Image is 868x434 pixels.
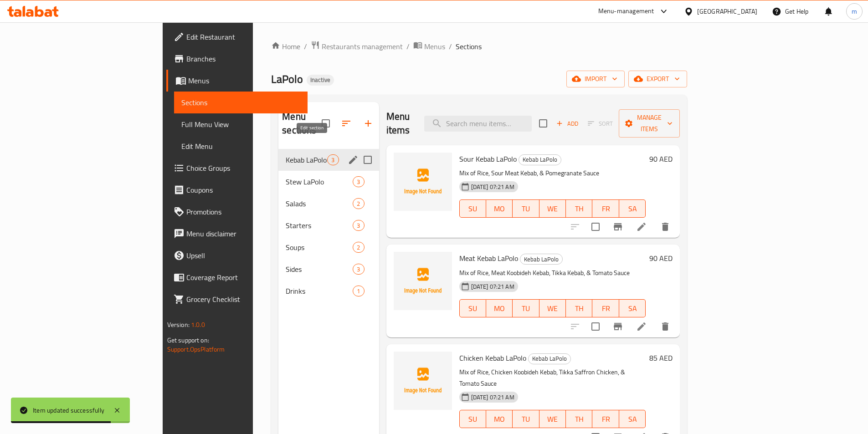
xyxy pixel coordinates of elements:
[456,41,482,52] span: Sections
[186,250,300,261] span: Upsell
[307,75,334,86] div: Inactive
[286,154,327,165] span: Kebab LaPolo
[353,286,364,296] div: items
[286,242,353,253] div: Soups
[519,154,561,165] div: Kebab LaPolo
[566,299,592,317] button: TH
[166,48,308,70] a: Branches
[596,413,615,426] span: FR
[654,216,676,238] button: delete
[598,6,654,17] div: Menu-management
[174,113,308,135] a: Full Menu View
[394,252,452,310] img: Meat Kebab LaPolo
[528,353,571,364] div: Kebab LaPolo
[166,266,308,288] a: Coverage Report
[539,199,566,218] button: WE
[654,316,676,337] button: delete
[586,217,605,236] span: Select to update
[166,245,308,266] a: Upsell
[519,154,561,165] span: Kebab LaPolo
[286,220,353,231] div: Starters
[596,302,615,315] span: FR
[516,302,535,315] span: TU
[271,41,687,52] nav: breadcrumb
[607,216,629,238] button: Branch-specific-item
[286,198,353,209] div: Salads
[311,41,403,52] a: Restaurants management
[353,243,364,252] span: 2
[449,41,452,52] li: /
[353,264,364,275] div: items
[353,242,364,253] div: items
[463,302,483,315] span: SU
[649,252,673,265] h6: 90 AED
[166,201,308,223] a: Promotions
[636,321,647,332] a: Edit menu item
[459,168,646,179] p: Mix of Rice, Sour Meat Kebab, & Pomegranate Sauce
[539,299,566,317] button: WE
[424,41,445,52] span: Menus
[181,141,300,152] span: Edit Menu
[286,264,353,275] span: Sides
[697,6,757,16] div: [GEOGRAPHIC_DATA]
[278,149,379,171] div: Kebab LaPolo3edit
[543,202,562,215] span: WE
[636,73,680,85] span: export
[166,157,308,179] a: Choice Groups
[619,299,646,317] button: SA
[586,317,605,336] span: Select to update
[553,117,582,131] span: Add item
[467,393,518,402] span: [DATE] 07:21 AM
[353,176,364,187] div: items
[592,199,619,218] button: FR
[649,153,673,165] h6: 90 AED
[174,135,308,157] a: Edit Menu
[553,117,582,131] button: Add
[490,302,509,315] span: MO
[424,116,532,132] input: search
[649,352,673,364] h6: 85 AED
[278,193,379,214] div: Salads2
[543,413,562,426] span: WE
[167,343,225,355] a: Support.OpsPlatform
[186,53,300,64] span: Branches
[459,299,486,317] button: SU
[619,109,680,138] button: Manage items
[852,6,857,16] span: m
[486,299,513,317] button: MO
[357,112,379,134] button: Add section
[278,280,379,302] div: Drinks1
[513,199,539,218] button: TU
[394,352,452,410] img: Chicken Kebab LaPolo
[186,228,300,239] span: Menu disclaimer
[286,176,353,187] span: Stew LaPolo
[278,214,379,236] div: Starters3
[570,413,589,426] span: TH
[327,154,339,165] div: items
[459,410,486,428] button: SU
[459,251,518,265] span: Meat Kebab LaPolo
[353,287,364,296] span: 1
[486,410,513,428] button: MO
[278,171,379,193] div: Stew LaPolo3
[516,202,535,215] span: TU
[566,199,592,218] button: TH
[467,282,518,291] span: [DATE] 07:21 AM
[307,76,334,84] span: Inactive
[592,299,619,317] button: FR
[335,112,357,134] span: Sort sections
[286,286,353,296] span: Drinks
[628,71,687,87] button: export
[278,236,379,258] div: Soups2
[566,71,625,87] button: import
[413,41,445,52] a: Menus
[566,410,592,428] button: TH
[486,199,513,218] button: MO
[353,198,364,209] div: items
[513,410,539,428] button: TU
[623,413,642,426] span: SA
